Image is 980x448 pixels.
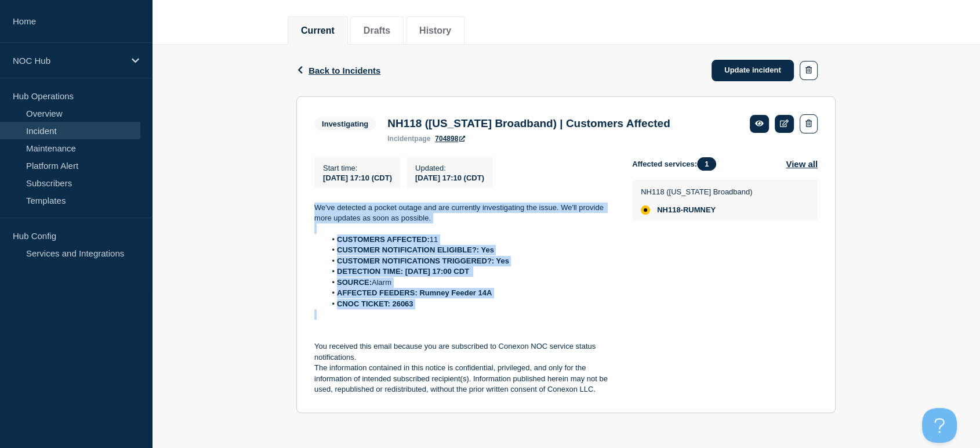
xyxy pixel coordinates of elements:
button: View all [786,157,818,171]
button: Drafts [364,26,390,36]
div: affected [641,205,650,215]
span: Affected services: [632,157,722,171]
a: 704898 [435,135,465,143]
p: Updated : [415,164,484,172]
a: Update incident [712,60,794,81]
strong: CUSTOMER NOTIFICATIONS TRIGGERED?: Yes [337,256,509,265]
span: Investigating [314,117,376,131]
p: We've detected a pocket outage and are currently investigating the issue. We'll provide more upda... [314,203,614,224]
strong: CNOC TICKET: 26063 [337,299,413,308]
p: page [387,135,430,143]
strong: SOURCE: [337,278,372,287]
span: incident [387,135,414,143]
li: 11 [326,234,614,245]
div: [DATE] 17:10 (CDT) [415,172,484,182]
li: Alarm [326,277,614,288]
h3: NH118 ([US_STATE] Broadband) | Customers Affected [387,117,670,130]
p: The information contained in this notice is confidential, privileged, and only for the informatio... [314,363,614,395]
span: [DATE] 17:10 (CDT) [323,174,392,182]
iframe: Help Scout Beacon - Open [922,408,957,443]
strong: AFFECTED FEEDERS: Rumney Feeder 14A [337,288,492,297]
span: Back to Incidents [308,66,380,75]
p: Start time : [323,164,392,172]
p: NH118 ([US_STATE] Broadband) [641,187,752,196]
strong: CUSTOMERS AFFECTED: [337,235,430,244]
strong: DETECTION TIME: [DATE] 17:00 CDT [337,267,469,276]
strong: CUSTOMER NOTIFICATION ELIGIBLE?: Yes [337,245,494,254]
button: History [419,26,451,36]
button: Back to Incidents [296,66,380,75]
p: NOC Hub [13,56,124,66]
button: Current [301,26,335,36]
span: 1 [697,157,716,171]
span: NH118-RUMNEY [657,205,716,215]
p: You received this email because you are subscribed to Conexon NOC service status notifications. [314,341,614,363]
